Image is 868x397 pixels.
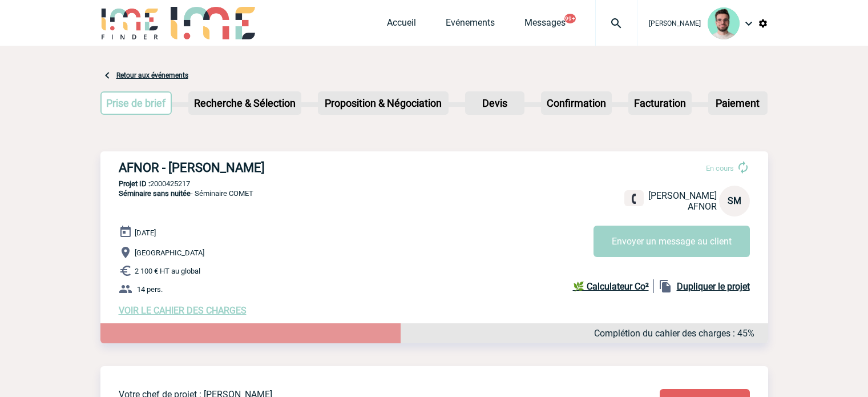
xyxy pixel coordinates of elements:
p: Devis [466,93,523,114]
img: 121547-2.png [708,7,740,39]
p: 2000425217 [100,179,768,188]
span: En cours [706,164,734,173]
img: fixe.png [629,194,639,204]
button: 99+ [564,14,576,23]
button: Envoyer un message au client [594,226,750,257]
p: Confirmation [542,93,611,114]
b: Dupliquer le projet [677,281,750,292]
img: IME-Finder [100,7,160,39]
span: Séminaire sans nuitée [119,189,191,198]
span: [PERSON_NAME] [649,19,701,27]
a: 🌿 Calculateur Co² [573,279,654,293]
a: Evénements [446,17,495,33]
span: AFNOR [688,201,717,212]
b: Projet ID : [119,179,150,188]
span: SM [728,195,741,206]
span: [PERSON_NAME] [648,190,717,201]
span: 14 pers. [137,285,163,294]
img: file_copy-black-24dp.png [659,279,672,293]
p: Facturation [629,93,691,114]
p: Prise de brief [102,93,171,114]
p: Proposition & Négociation [319,93,447,114]
a: Retour aux événements [116,71,188,79]
span: 2 100 € HT au global [135,267,200,275]
a: Accueil [387,17,416,33]
a: Messages [524,17,566,33]
a: VOIR LE CAHIER DES CHARGES [119,305,247,316]
span: - Séminaire COMET [119,189,253,198]
p: Recherche & Sélection [189,93,300,114]
p: Paiement [709,93,766,114]
b: 🌿 Calculateur Co² [573,281,649,292]
span: [GEOGRAPHIC_DATA] [135,248,204,257]
span: [DATE] [135,228,156,237]
h3: AFNOR - [PERSON_NAME] [119,161,461,175]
